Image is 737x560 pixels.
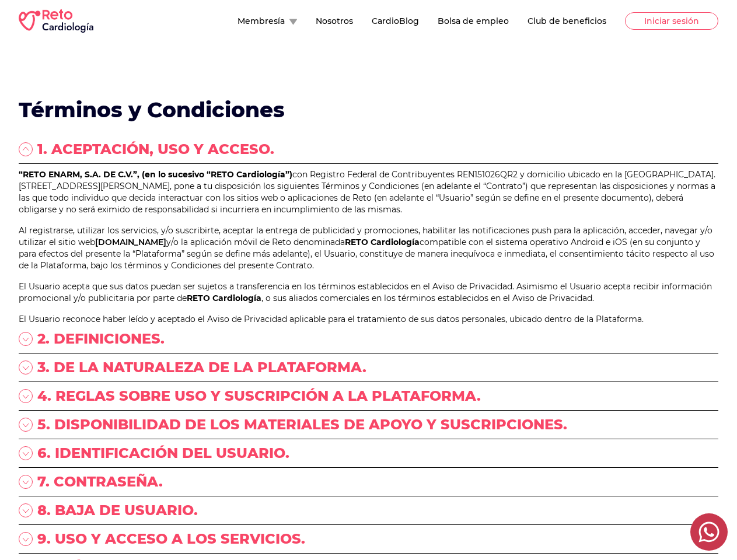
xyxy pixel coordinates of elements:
p: con Registro Federal de Contribuyentes REN151026QR2 y domicilio ubicado en la [GEOGRAPHIC_DATA]. ... [19,169,718,215]
p: El Usuario reconoce haber leído y aceptado el Aviso de Privacidad aplicable para el tratamiento d... [19,313,718,325]
p: 9. USO Y ACCESO A LOS SERVICIOS. [37,530,305,548]
p: 6. IDENTIFICACIÓN DEL USUARIO. [37,444,289,463]
span: RETO Cardiología [345,237,420,247]
p: 5. DISPONIBILIDAD DE LOS MATERIALES DE APOYO Y SUSCRIPCIONES. [37,415,567,434]
button: Bolsa de empleo [438,15,509,27]
p: Al registrarse, utilizar los servicios, y/o suscribirte, aceptar la entrega de publicidad y promo... [19,225,718,271]
a: [DOMAIN_NAME] [95,237,166,247]
p: 1. ACEPTACIÓN, USO Y ACCESO. [37,140,274,159]
span: RETO Cardiología [187,293,261,303]
button: Membresía [237,15,297,27]
span: “RETO ENARM, S.A. DE C.V.”, (en lo sucesivo “RETO Cardiología”) [19,169,292,180]
h1: Términos y Condiciones [19,98,718,121]
button: CardioBlog [372,15,419,27]
button: Nosotros [316,15,353,27]
button: Club de beneficios [528,15,606,27]
p: 4. REGLAS SOBRE USO Y SUSCRIPCIÓN A LA PLATAFORMA. [37,387,481,405]
p: 2. DEFINICIONES. [37,330,165,348]
img: RETO Cardio Logo [19,9,93,33]
p: El Usuario acepta que sus datos puedan ser sujetos a transferencia en los términos establecidos e... [19,281,718,304]
button: Iniciar sesión [625,12,718,30]
p: 7. CONTRASEÑA. [37,473,163,491]
p: 3. DE LA NATURALEZA DE LA PLATAFORMA. [37,358,366,377]
p: 8. BAJA DE USUARIO. [37,501,198,520]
